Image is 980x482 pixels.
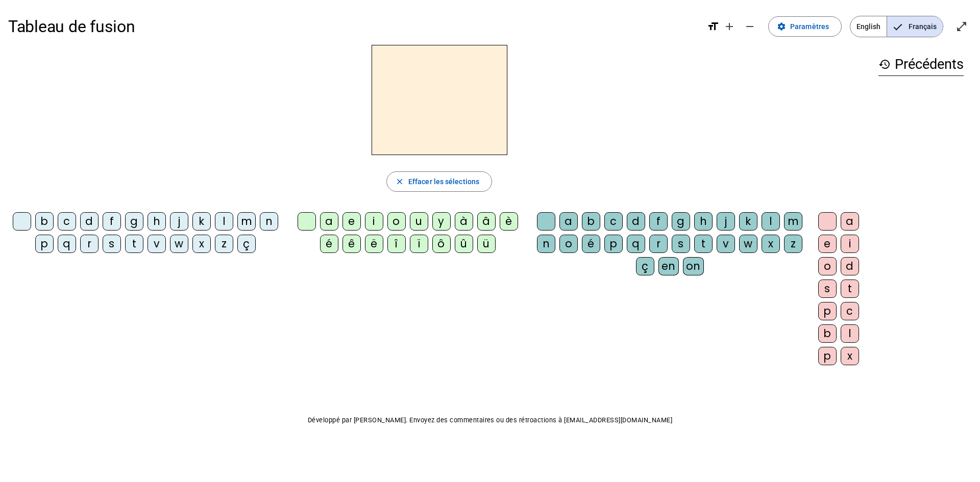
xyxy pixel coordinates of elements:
[170,212,188,231] div: j
[627,212,645,231] div: d
[672,235,690,253] div: s
[818,347,837,365] div: p
[537,235,555,253] div: n
[841,257,859,275] div: d
[215,212,233,231] div: l
[604,212,623,231] div: c
[35,235,54,253] div: p
[672,212,690,231] div: g
[432,212,451,231] div: y
[841,235,859,253] div: i
[192,212,211,231] div: k
[8,10,699,43] h1: Tableau de fusion
[649,212,668,231] div: f
[658,257,679,275] div: en
[818,280,837,298] div: s
[237,212,256,231] div: m
[762,212,780,231] div: l
[408,175,479,188] span: Effacer les sélections
[80,212,99,231] div: d
[604,235,623,253] div: p
[125,212,143,231] div: g
[395,177,404,186] mat-icon: close
[719,16,740,37] button: Augmenter la taille de la police
[365,212,383,231] div: i
[723,20,736,33] mat-icon: add
[951,16,972,37] button: Entrer en plein écran
[170,235,188,253] div: w
[455,235,473,253] div: û
[878,58,891,70] mat-icon: history
[818,302,837,320] div: p
[636,257,654,275] div: ç
[410,212,428,231] div: u
[58,212,76,231] div: c
[955,20,968,33] mat-icon: open_in_full
[841,324,859,343] div: l
[850,16,887,37] span: English
[148,235,166,253] div: v
[841,302,859,320] div: c
[627,235,645,253] div: q
[192,235,211,253] div: x
[649,235,668,253] div: r
[342,235,361,253] div: ê
[477,235,496,253] div: ü
[841,280,859,298] div: t
[455,212,473,231] div: à
[790,20,829,33] span: Paramètres
[744,20,756,33] mat-icon: remove
[878,53,964,76] h3: Précédents
[694,235,713,253] div: t
[739,212,757,231] div: k
[58,235,76,253] div: q
[8,414,972,426] p: Développé par [PERSON_NAME]. Envoyez des commentaires ou des rétroactions à [EMAIL_ADDRESS][DOMAI...
[387,235,406,253] div: î
[582,235,600,253] div: é
[35,212,54,231] div: b
[683,257,704,275] div: on
[707,20,719,33] mat-icon: format_size
[80,235,99,253] div: r
[841,212,859,231] div: a
[777,22,786,31] mat-icon: settings
[559,235,578,253] div: o
[559,212,578,231] div: a
[432,235,451,253] div: ô
[125,235,143,253] div: t
[103,235,121,253] div: s
[887,16,943,37] span: Français
[739,235,757,253] div: w
[342,212,361,231] div: e
[260,212,278,231] div: n
[762,235,780,253] div: x
[386,171,492,192] button: Effacer les sélections
[320,212,338,231] div: a
[365,235,383,253] div: ë
[717,235,735,253] div: v
[694,212,713,231] div: h
[850,16,943,37] mat-button-toggle-group: Language selection
[410,235,428,253] div: ï
[740,16,760,37] button: Diminuer la taille de la police
[818,257,837,275] div: o
[818,235,837,253] div: e
[215,235,233,253] div: z
[500,212,518,231] div: è
[818,324,837,343] div: b
[103,212,121,231] div: f
[387,212,406,231] div: o
[784,235,802,253] div: z
[148,212,166,231] div: h
[768,16,842,37] button: Paramètres
[320,235,338,253] div: é
[784,212,802,231] div: m
[582,212,600,231] div: b
[477,212,496,231] div: â
[717,212,735,231] div: j
[841,347,859,365] div: x
[237,235,256,253] div: ç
